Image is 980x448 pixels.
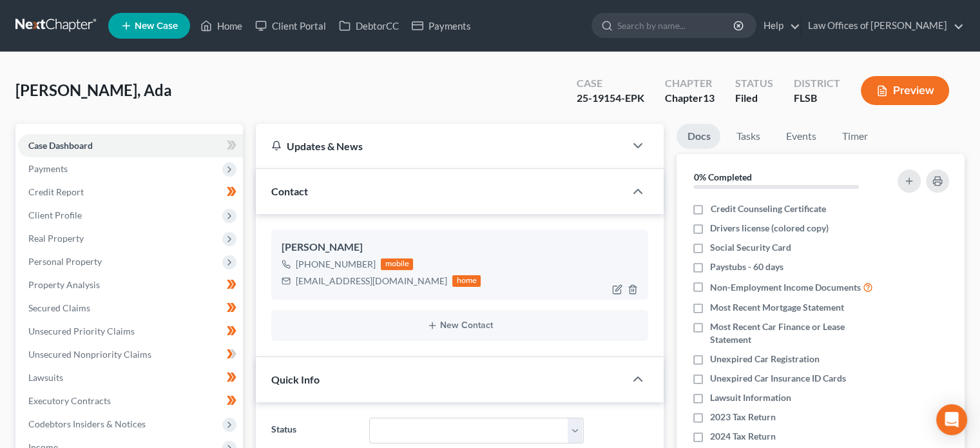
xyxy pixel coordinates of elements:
[794,76,840,91] div: District
[710,372,846,385] span: Unexpired Car Insurance ID Cards
[28,302,90,313] span: Secured Claims
[18,343,243,366] a: Unsecured Nonpriority Claims
[794,91,840,106] div: FLSB
[28,326,135,336] span: Unsecured Priority Claims
[282,240,638,255] div: [PERSON_NAME]
[135,21,178,31] span: New Case
[677,124,720,149] a: Docs
[735,91,773,106] div: Filed
[296,275,447,287] div: [EMAIL_ADDRESS][DOMAIN_NAME]
[265,418,362,443] label: Status
[703,92,715,104] span: 13
[194,14,249,37] a: Home
[28,279,100,290] span: Property Analysis
[28,256,102,267] span: Personal Property
[28,140,93,151] span: Case Dashboard
[577,76,644,91] div: Case
[452,275,481,287] div: home
[296,258,376,271] div: [PHONE_NUMBER]
[332,14,405,37] a: DebtorCC
[775,124,826,149] a: Events
[18,320,243,343] a: Unsecured Priority Claims
[249,14,332,37] a: Client Portal
[710,281,861,294] span: Non-Employment Income Documents
[271,139,610,153] div: Updates & News
[18,366,243,389] a: Lawsuits
[710,260,783,273] span: Paystubs - 60 days
[710,301,844,314] span: Most Recent Mortgage Statement
[18,134,243,157] a: Case Dashboard
[271,373,320,385] span: Quick Info
[617,14,735,37] input: Search by name...
[710,320,881,346] span: Most Recent Car Finance or Lease Statement
[757,14,800,37] a: Help
[18,180,243,204] a: Credit Report
[28,233,84,244] span: Real Property
[28,372,63,383] span: Lawsuits
[710,202,825,215] span: Credit Counseling Certificate
[271,185,308,197] span: Contact
[577,91,644,106] div: 25-19154-EPK
[28,418,146,429] span: Codebtors Insiders & Notices
[725,124,770,149] a: Tasks
[18,297,243,320] a: Secured Claims
[710,241,791,254] span: Social Security Card
[802,14,964,37] a: Law Offices of [PERSON_NAME]
[693,171,751,182] strong: 0% Completed
[28,395,111,406] span: Executory Contracts
[665,76,715,91] div: Chapter
[28,163,68,174] span: Payments
[18,273,243,297] a: Property Analysis
[18,389,243,413] a: Executory Contracts
[710,222,829,235] span: Drivers license (colored copy)
[831,124,878,149] a: Timer
[405,14,477,37] a: Payments
[735,76,773,91] div: Status
[710,411,776,424] span: 2023 Tax Return
[861,76,949,105] button: Preview
[28,349,151,360] span: Unsecured Nonpriority Claims
[710,353,820,365] span: Unexpired Car Registration
[282,320,638,331] button: New Contact
[28,209,82,220] span: Client Profile
[710,391,791,404] span: Lawsuit Information
[710,430,776,443] span: 2024 Tax Return
[936,404,967,435] div: Open Intercom Messenger
[381,258,413,270] div: mobile
[28,186,84,197] span: Credit Report
[665,91,715,106] div: Chapter
[15,81,172,99] span: [PERSON_NAME], Ada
